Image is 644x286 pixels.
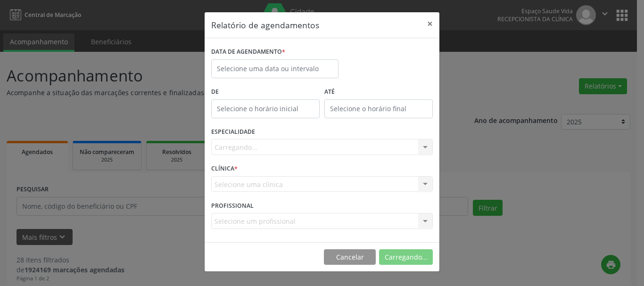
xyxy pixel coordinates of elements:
button: Carregando... [379,249,433,265]
input: Selecione o horário final [324,99,433,118]
label: De [211,85,320,99]
label: CLÍNICA [211,162,238,176]
h5: Relatório de agendamentos [211,19,319,31]
label: PROFISSIONAL [211,198,254,213]
label: DATA DE AGENDAMENTO [211,45,285,59]
button: Close [421,12,439,35]
input: Selecione uma data ou intervalo [211,59,339,78]
label: ESPECIALIDADE [211,125,255,139]
label: ATÉ [324,85,433,99]
input: Selecione o horário inicial [211,99,320,118]
button: Cancelar [324,249,376,265]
